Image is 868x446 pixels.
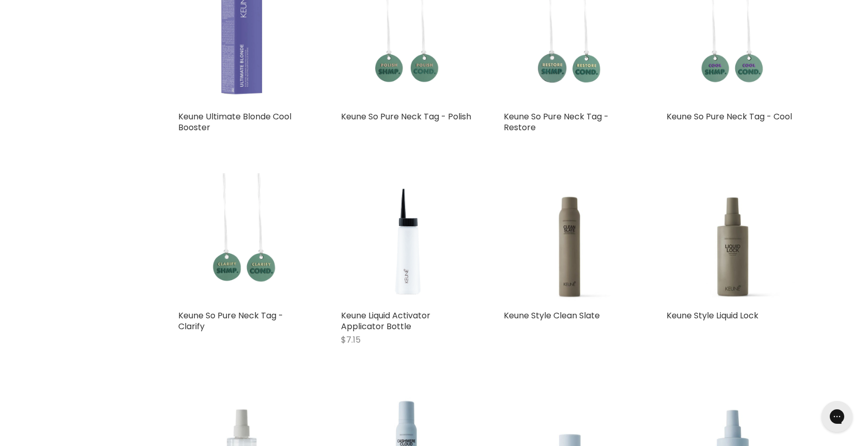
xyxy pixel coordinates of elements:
a: Keune Ultimate Blonde Cool Booster [178,111,291,133]
img: Keune Style Liquid Lock [667,173,798,305]
span: $7.15 [341,334,361,346]
img: Keune So Pure Neck Tag - Clarify [178,173,310,305]
a: Keune Style Liquid Lock [667,310,758,321]
img: Keune Liquid Activator Applicator Bottle [341,173,473,305]
a: Keune So Pure Neck Tag - Clarify [178,310,283,332]
a: Keune So Pure Neck Tag - Restore [504,111,609,133]
a: Keune So Pure Neck Tag - Polish [341,111,471,122]
a: Keune So Pure Neck Tag - Cool [667,111,792,122]
img: Keune Style Clean Slate [504,173,636,305]
a: Keune Liquid Activator Applicator Bottle [341,310,430,332]
iframe: Gorgias live chat messenger [816,397,858,436]
a: Keune Style Clean Slate [504,310,600,321]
